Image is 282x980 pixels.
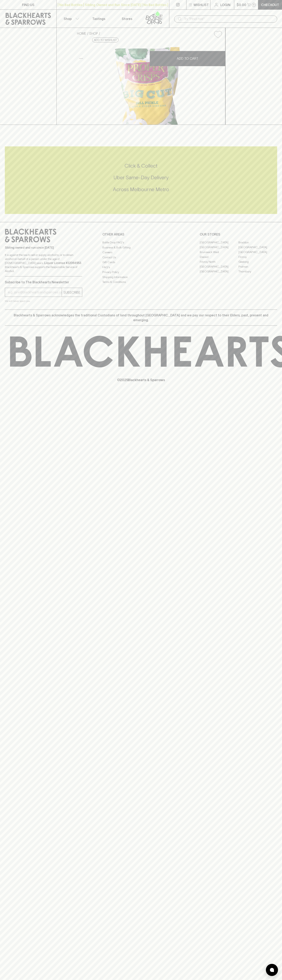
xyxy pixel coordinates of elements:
button: Add to wishlist [92,38,119,42]
a: Business & Bulk Gifting [102,245,180,250]
p: Wishlist [194,2,209,7]
p: Tastings [92,16,105,21]
a: Bottle Drop FAQ's [102,240,180,245]
strong: Liquor License #32064953 [44,261,81,265]
p: Stores [122,16,132,21]
p: Shop [64,16,72,21]
input: Try "Pinot noir" [184,16,274,22]
a: Braddon [238,240,277,245]
div: Call to action block [5,146,277,214]
p: Checkout [261,2,279,7]
h5: Click & Collect [5,163,277,169]
a: Geelong [238,259,277,264]
a: Gift Cards [102,260,180,265]
p: Subscribe to The Blackhearts Newsletter [5,280,82,285]
a: Prahran [238,264,277,269]
a: Shipping Information [102,275,180,279]
p: OUR STORES [200,232,277,237]
a: Fitzroy [238,254,277,259]
a: HOME [77,32,86,35]
a: [GEOGRAPHIC_DATA] [238,250,277,254]
p: $0.00 [237,2,246,7]
p: 0 [253,4,255,6]
img: bubble-icon [270,968,274,972]
a: Contact Us [102,255,180,260]
p: Sibling owned and run since [DATE] [5,246,82,250]
p: OTHER AREAS [102,232,180,237]
a: Fitzroy North [200,259,238,264]
a: [GEOGRAPHIC_DATA] [200,269,238,274]
button: SUBSCRIBE [62,288,82,297]
button: Add to wishlist [212,29,224,40]
button: ADD TO CART [150,51,225,66]
p: Blackhearts & Sparrows acknowledges the traditional Custodians of land throughout [GEOGRAPHIC_DAT... [8,313,274,322]
input: e.g. jane@blackheartsandsparrows.com.au [8,289,62,296]
a: [GEOGRAPHIC_DATA] [238,245,277,250]
p: ADD TO CART [177,56,198,61]
a: [GEOGRAPHIC_DATA] [200,264,238,269]
a: Tastings [85,10,113,28]
a: Stores [113,10,141,28]
p: It is against the law to sell or supply alcohol to, or to obtain alcohol on behalf of a person un... [5,253,82,273]
h5: Across Melbourne Metro [5,186,277,193]
a: [GEOGRAPHIC_DATA] [200,245,238,250]
a: Privacy Policy [102,270,180,275]
p: FIND US [22,2,34,7]
h5: Uber Same-Day Delivery [5,174,277,181]
p: We will never spam you [5,299,82,303]
a: FAQ's [102,265,180,270]
a: [GEOGRAPHIC_DATA] [200,240,238,245]
a: Elwood [200,254,238,259]
p: SUBSCRIBE [63,290,80,295]
a: Thornbury [238,269,277,274]
a: Brunswick West [200,250,238,254]
p: Login [220,2,230,7]
button: Shop [57,10,85,28]
a: Careers [102,250,180,255]
img: 34130.png [74,41,225,125]
a: SHOP [89,32,98,35]
a: Terms & Conditions [102,280,180,285]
